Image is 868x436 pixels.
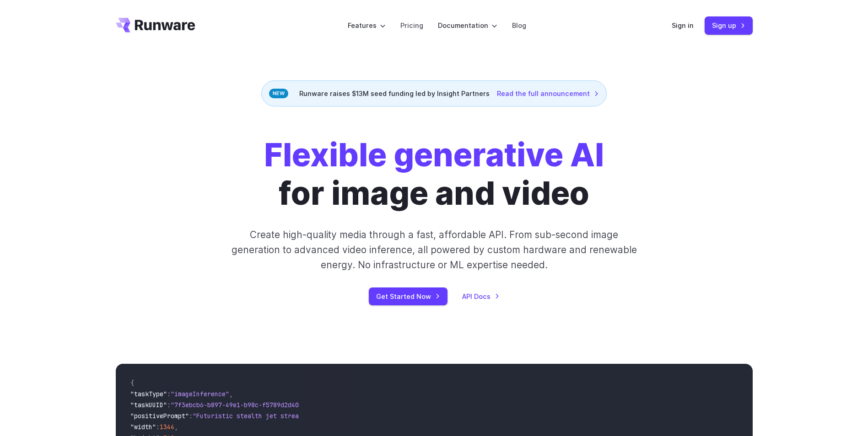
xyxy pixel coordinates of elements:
span: "7f3ebcb6-b897-49e1-b98c-f5789d2d40d7" [171,401,310,409]
span: "taskUUID" [130,401,167,409]
label: Documentation [438,20,497,31]
a: Read the full announcement [497,88,599,99]
span: "Futuristic stealth jet streaking through a neon-lit cityscape with glowing purple exhaust" [193,412,526,420]
h1: for image and video [264,136,604,213]
span: { [130,379,134,387]
span: : [167,401,171,409]
span: , [174,423,178,431]
span: "positivePrompt" [130,412,189,420]
label: Features [348,20,386,31]
span: : [167,390,171,398]
span: , [229,390,233,398]
a: Go to / [116,18,195,32]
div: Runware raises $13M seed funding led by Insight Partners [261,80,607,106]
span: "imageInference" [171,390,229,398]
p: Create high-quality media through a fast, affordable API. From sub-second image generation to adv... [230,227,638,273]
span: 1344 [160,423,174,431]
a: Sign in [672,20,694,31]
span: : [156,423,160,431]
a: Sign up [705,16,753,34]
a: API Docs [462,291,500,302]
a: Pricing [400,20,423,31]
span: "width" [130,423,156,431]
span: "taskType" [130,390,167,398]
span: : [189,412,193,420]
strong: Flexible generative AI [264,135,604,174]
a: Get Started Now [369,287,447,305]
a: Blog [512,20,526,31]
